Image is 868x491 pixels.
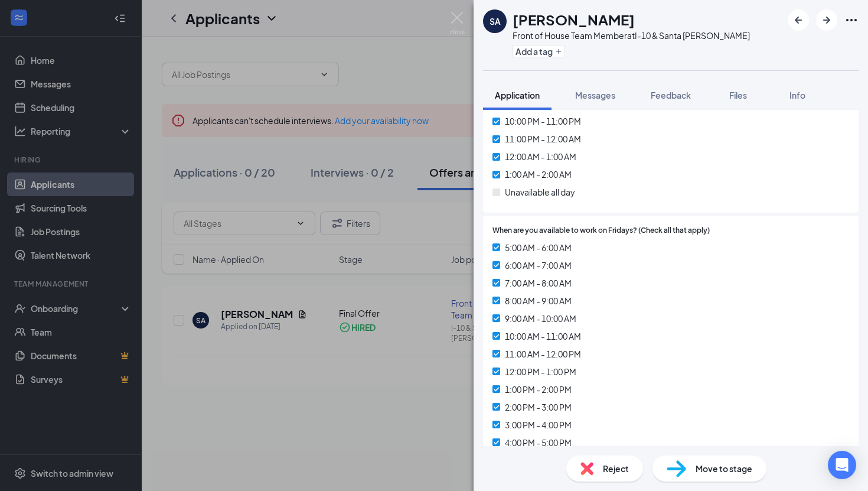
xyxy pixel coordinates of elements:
[492,225,710,236] span: When are you available to work on Fridays? (Check all that apply)
[820,13,834,27] svg: ArrowRight
[505,330,581,343] span: 10:00 AM - 11:00 AM
[844,13,859,27] svg: Ellipses
[729,90,747,100] span: Files
[789,90,805,100] span: Info
[505,277,572,290] span: 7:00 AM - 8:00 AM
[505,347,581,360] span: 11:00 AM - 12:00 PM
[505,312,576,325] span: 9:00 AM - 10:00 AM
[696,462,752,475] span: Move to stage
[575,90,615,100] span: Messages
[490,15,501,27] div: SA
[505,383,572,396] span: 1:00 PM - 2:00 PM
[505,241,572,254] span: 5:00 AM - 6:00 AM
[505,418,572,431] span: 3:00 PM - 4:00 PM
[513,9,635,30] h1: [PERSON_NAME]
[555,48,562,55] svg: Plus
[505,150,576,163] span: 12:00 AM - 1:00 AM
[816,9,837,31] button: ArrowRight
[505,168,572,181] span: 1:00 AM - 2:00 AM
[505,365,576,378] span: 12:00 PM - 1:00 PM
[505,186,575,199] span: Unavailable all day
[828,451,856,479] div: Open Intercom Messenger
[513,30,750,41] div: Front of House Team Member at I-10 & Santa [PERSON_NAME]
[505,294,572,307] span: 8:00 AM - 9:00 AM
[513,45,565,57] button: PlusAdd a tag
[495,90,540,100] span: Application
[791,13,805,27] svg: ArrowLeftNew
[505,132,581,145] span: 11:00 PM - 12:00 AM
[651,90,691,100] span: Feedback
[603,462,629,475] span: Reject
[505,115,581,128] span: 10:00 PM - 11:00 PM
[505,259,572,272] span: 6:00 AM - 7:00 AM
[505,401,572,414] span: 2:00 PM - 3:00 PM
[788,9,809,31] button: ArrowLeftNew
[505,436,572,449] span: 4:00 PM - 5:00 PM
